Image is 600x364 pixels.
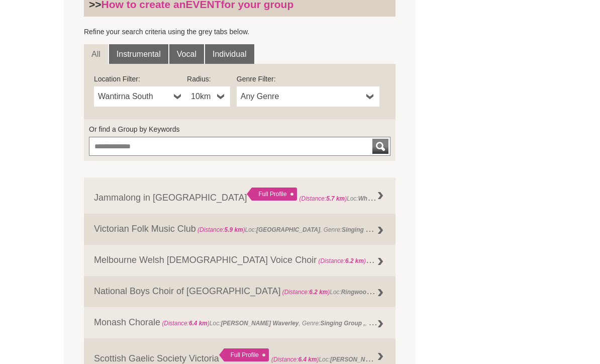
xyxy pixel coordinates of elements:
[94,86,187,107] a: Wantirna South
[395,320,402,327] strong: 65
[205,44,254,64] a: Individual
[98,90,170,103] span: Wantirna South
[189,320,208,327] strong: 6.4 km
[191,90,213,103] span: 10km
[342,224,386,234] strong: Singing Group ,
[345,257,364,264] strong: 6.2 km
[247,188,296,201] div: Full Profile
[271,356,319,363] span: (Distance: )
[89,124,390,134] label: Or find a Group by Keywords
[358,193,396,203] strong: Wheelers Hill
[271,353,511,363] span: Loc: , Genre: , Members:
[309,289,328,296] strong: 6.2 km
[377,257,406,264] strong: Ringwood
[197,226,245,233] span: (Distance: )
[221,320,298,327] strong: [PERSON_NAME] Waverley
[280,286,476,296] span: Loc: , Genre: , Members:
[256,226,320,233] strong: [GEOGRAPHIC_DATA]
[109,44,168,64] a: Instrumental
[84,245,395,276] a: Melbourne Welsh [DEMOGRAPHIC_DATA] Voice Choir (Distance:6.2 km)Loc:Ringwood, Genre:, Members:
[237,86,379,107] a: Any Genre
[196,224,388,234] span: Loc: , Genre: ,
[320,320,365,327] strong: Singing Group ,
[317,255,509,265] span: Loc: , Genre: , Members:
[187,74,230,84] label: Radius:
[84,276,395,307] a: National Boys Choir of [GEOGRAPHIC_DATA] (Distance:6.2 km)Loc:Ringwood, Genre:Singing Group ,, Me...
[84,214,395,245] a: Victorian Folk Music Club (Distance:5.9 km)Loc:[GEOGRAPHIC_DATA], Genre:Singing Group ,,
[187,86,230,107] a: 10km
[160,317,402,327] span: Loc: , Genre: , Members:
[84,44,108,64] a: All
[326,195,345,202] strong: 5.7 km
[299,193,490,203] span: Loc: , Genre: ,
[341,286,375,296] strong: Ringwood
[94,74,187,84] label: Location Filter:
[84,307,395,338] a: Monash Chorale (Distance:6.4 km)Loc:[PERSON_NAME] Waverley, Genre:Singing Group ,, Members:65
[391,289,436,296] strong: Singing Group ,
[237,74,379,84] label: Genre Filter:
[318,255,375,265] span: (Distance: )
[162,320,210,327] span: (Distance: )
[219,348,269,361] div: Full Profile
[241,90,362,103] span: Any Genre
[84,177,395,214] a: Jammalong in [GEOGRAPHIC_DATA] Full Profile (Distance:5.7 km)Loc:Wheelers Hill, Genre:,
[282,289,330,296] span: (Distance: )
[330,353,408,363] strong: [PERSON_NAME] Waverley
[299,195,347,202] span: (Distance: )
[169,44,204,64] a: Vocal
[84,27,395,37] p: Refine your search criteria using the grey tabs below.
[298,356,317,363] strong: 6.4 km
[225,226,243,233] strong: 5.9 km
